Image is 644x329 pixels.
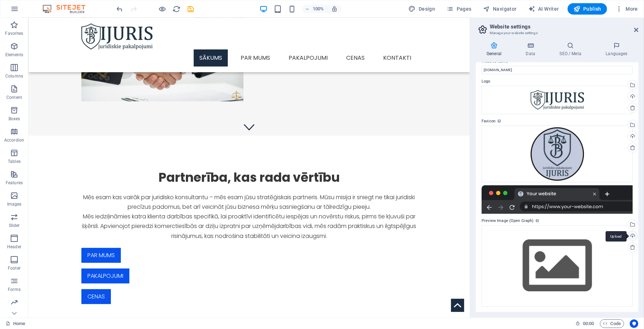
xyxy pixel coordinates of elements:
p: Footer [8,265,21,271]
label: Preview Image (Open Graph) [482,217,633,225]
a: Upload [628,231,638,241]
i: On resize automatically adjust zoom level to fit chosen device. [331,6,338,12]
span: Navigator [483,5,517,12]
span: Publish [573,5,601,12]
p: Forms [8,287,21,292]
button: Navigator [480,3,520,15]
p: Images [7,201,22,207]
h4: Data [515,42,549,57]
button: Design [406,3,438,15]
h4: SEO / Meta [549,42,595,57]
i: Save (Ctrl+S) [187,5,195,13]
button: More [613,3,641,15]
button: AI Writer [525,3,562,15]
button: reload [172,5,181,13]
p: Favorites [5,31,23,36]
p: Header [7,244,21,250]
p: Features [6,180,23,186]
p: Elements [5,52,23,58]
p: Slider [9,223,20,228]
button: Usercentrics [630,319,638,328]
p: Accordion [4,137,24,143]
span: 00 00 [583,319,594,328]
i: Undo: Change colors (Ctrl+Z) [116,5,124,13]
span: AI Writer [528,5,559,12]
a: Click to cancel selection. Double-click to open Pages [6,319,25,328]
button: Pages [444,3,474,15]
div: Design (Ctrl+Alt+Y) [406,3,438,15]
h6: Session time [575,319,594,328]
p: Boxes [9,116,20,122]
button: Click here to leave preview mode and continue editing [158,5,167,13]
h4: General [476,42,515,57]
p: Content [6,95,22,100]
h4: Languages [595,42,638,57]
span: Design [409,5,435,12]
span: Code [603,319,621,328]
span: : [588,321,589,326]
button: Code [600,319,624,328]
div: Select files from the file manager, stock photos, or upload file(s) [482,225,633,307]
span: More [616,5,638,12]
p: Tables [8,159,21,164]
button: save [187,5,195,13]
img: Editor Logo [41,5,94,13]
h6: 100% [313,5,324,13]
button: Publish [568,3,607,15]
div: bitkartev2-YTmTZijoxVquXkUIs-27kA.png [482,86,633,114]
input: Name... [482,66,633,74]
div: bitkartev3-r6aDlTEiJfilk9e0aqt3nw-H_Mjz_BGyNIhfvpxPQ_ofw.png [482,126,633,182]
button: 100% [302,5,327,13]
label: Favicon [482,117,633,126]
p: Marketing [4,308,24,314]
span: Pages [446,5,471,12]
p: Columns [5,73,23,79]
h3: Manage your website settings [490,30,624,36]
label: Logo [482,77,633,86]
button: undo [116,5,124,13]
h2: Website settings [490,23,638,30]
